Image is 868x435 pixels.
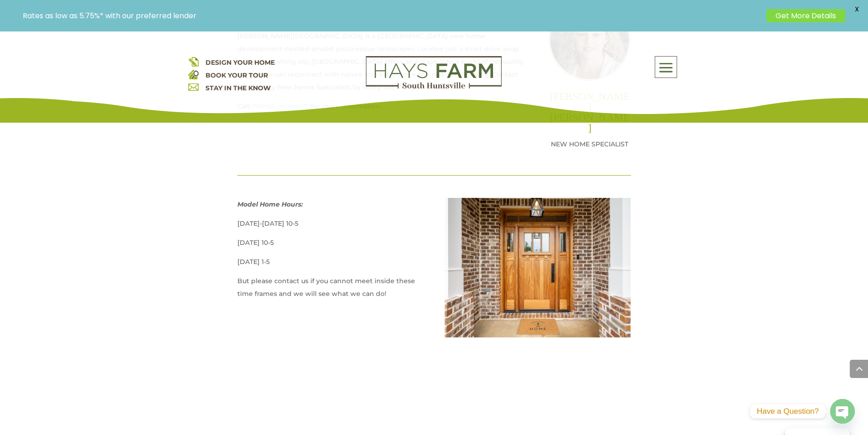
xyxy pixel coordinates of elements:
[766,9,845,22] a: Get More Details
[188,69,199,79] img: book your home tour
[205,58,275,67] a: DESIGN YOUR HOME
[237,200,303,208] strong: Model Home Hours:
[850,2,863,16] span: X
[237,274,423,300] p: But please contact us if you cannot meet inside these time frames and we will see what we can do!
[23,11,762,20] p: Rates as low as 5.75%* with our preferred lender
[188,56,199,67] img: design your home
[205,84,271,92] a: STAY IN THE KNOW
[366,56,502,89] img: Logo
[205,71,268,79] a: BOOK YOUR TOUR
[237,236,423,255] p: [DATE] 10-5
[549,138,631,150] p: NEW HOME SPECIALIST
[445,198,631,337] img: huntsville_new_home_30
[366,83,502,91] a: hays farm homes huntsville development
[237,217,423,236] p: [DATE]-[DATE] 10-5
[237,255,423,274] p: [DATE] 1-5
